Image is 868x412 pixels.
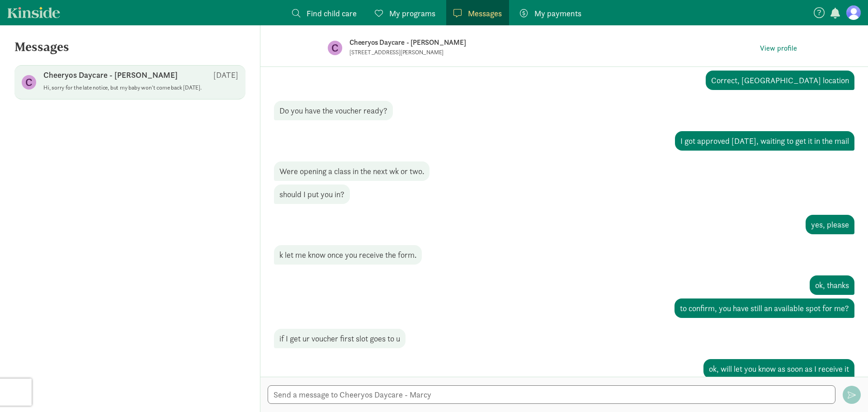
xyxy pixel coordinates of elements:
[22,75,36,90] figure: C
[675,298,854,318] div: to confirm, you have still an available spot for me?
[534,7,581,19] span: My payments
[756,42,801,55] button: View profile
[468,7,502,19] span: Messages
[675,131,854,151] div: I got approved [DATE], waiting to get it in the mail
[43,84,238,91] p: Hi, sorry for the late notice, but my baby won't come back [DATE].
[274,161,429,181] div: Were opening a class in the next wk or two.
[7,7,60,18] a: Kinside
[706,71,854,90] div: Correct, [GEOGRAPHIC_DATA] location
[307,7,357,19] span: Find child care
[213,70,238,81] p: [DATE]
[349,36,634,49] p: Cheeryos Daycare - [PERSON_NAME]
[389,7,435,19] span: My programs
[349,49,571,56] p: [STREET_ADDRESS][PERSON_NAME]
[756,42,801,55] a: View profile
[806,215,854,234] div: yes, please
[43,70,178,81] p: Cheeryos Daycare - [PERSON_NAME]
[274,329,406,348] div: if I get ur voucher first slot goes to u
[703,359,854,379] div: ok, will let you know as soon as I receive it
[810,275,854,295] div: ok, thanks
[274,101,393,120] div: Do you have the voucher ready?
[274,185,350,204] div: should I put you in?
[274,245,422,265] div: k let me know once you receive the form.
[760,43,797,54] span: View profile
[328,41,342,55] figure: C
